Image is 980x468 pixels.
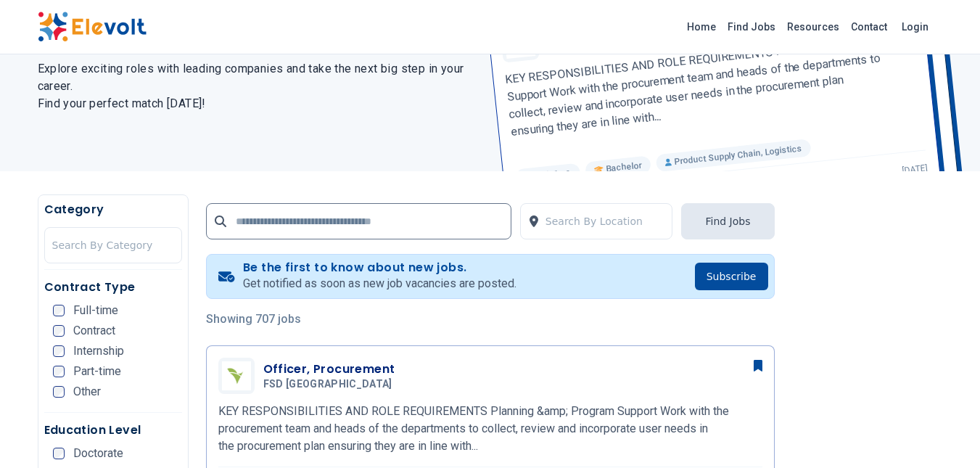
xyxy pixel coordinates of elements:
[53,386,65,398] input: Other
[53,305,65,316] input: Full-time
[681,203,774,239] button: Find Jobs
[44,201,182,218] h5: Category
[222,361,251,390] img: FSD Africa
[53,448,65,459] input: Doctorate
[73,386,101,398] span: Other
[781,15,845,38] a: Resources
[243,275,516,292] p: Get notified as soon as new job vacancies are posted.
[218,403,762,455] p: KEY RESPONSIBILITIES AND ROLE REQUIREMENTS Planning &amp; Program Support Work with the procureme...
[695,263,768,290] button: Subscribe
[243,260,516,275] h4: Be the first to know about new jobs.
[53,366,65,377] input: Part-time
[38,12,147,42] img: Elevolt
[73,448,123,459] span: Doctorate
[73,325,115,337] span: Contract
[893,12,937,41] a: Login
[44,422,182,439] h5: Education Level
[73,345,124,357] span: Internship
[206,311,775,328] p: Showing 707 jobs
[38,60,473,112] h2: Explore exciting roles with leading companies and take the next big step in your career. Find you...
[73,366,121,377] span: Part-time
[53,345,65,357] input: Internship
[263,378,392,391] span: FSD [GEOGRAPHIC_DATA]
[722,15,781,38] a: Find Jobs
[53,325,65,337] input: Contract
[845,15,893,38] a: Contact
[681,15,722,38] a: Home
[73,305,118,316] span: Full-time
[44,279,182,296] h5: Contract Type
[263,361,398,378] h3: Officer, Procurement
